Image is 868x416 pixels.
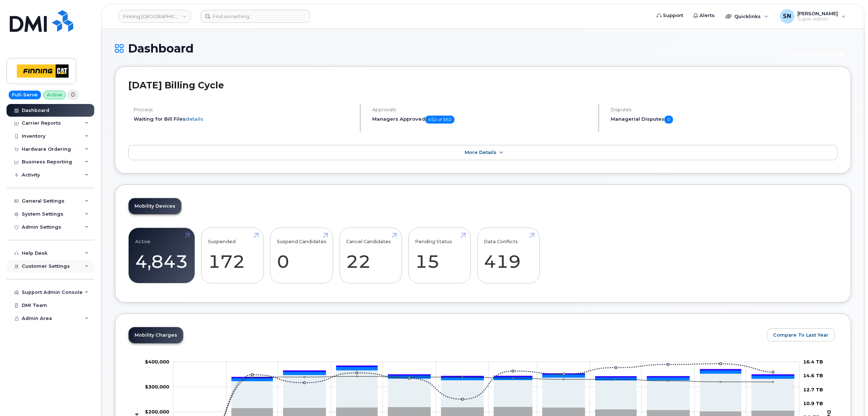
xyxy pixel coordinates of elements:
h1: Dashboard [115,42,782,55]
tspan: $300,000 [145,384,169,390]
a: Cancel Candidates 22 [346,232,395,279]
span: More Details [465,150,497,155]
h5: Managers Approved [372,116,592,124]
li: Waiting for Bill Files [134,116,354,122]
button: Customer Card [786,48,851,61]
a: Active 4,843 [135,232,188,279]
g: $0 [145,384,169,390]
a: Mobility Charges [129,327,183,343]
h5: Managerial Disputes [611,116,838,124]
span: Compare To Last Year [773,332,828,338]
h4: Approvals [372,107,592,112]
span: 452 of 562 [425,116,454,124]
tspan: 12.7 TB [803,386,823,392]
g: $0 [145,359,169,365]
a: Mobility Devices [129,198,181,214]
button: Compare To Last Year [767,328,835,341]
h4: Process [134,107,354,112]
a: Suspended 172 [208,232,257,279]
a: Pending Status 15 [415,232,464,279]
tspan: $400,000 [145,359,169,365]
g: $0 [145,409,169,415]
tspan: 16.4 TB [803,359,823,365]
a: Suspend Candidates 0 [277,232,327,279]
h2: [DATE] Billing Cycle [128,80,838,91]
h4: Disputes [611,107,838,112]
tspan: $200,000 [145,409,169,415]
a: Data Conflicts 419 [484,232,533,279]
tspan: 14.6 TB [803,373,823,378]
a: details [186,116,203,122]
tspan: 10.9 TB [803,400,823,406]
span: 0 [664,116,673,124]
